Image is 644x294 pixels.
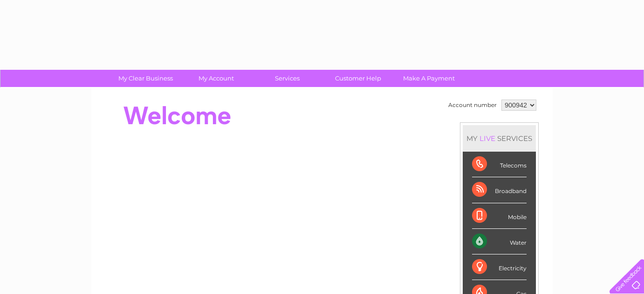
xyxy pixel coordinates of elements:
div: Telecoms [472,152,527,177]
a: Make A Payment [391,70,467,87]
a: Services [249,70,326,87]
a: My Clear Business [107,70,184,87]
a: Customer Help [320,70,397,87]
td: Account number [446,97,499,113]
div: Broadband [472,177,527,203]
div: LIVE [478,134,497,143]
div: Water [472,229,527,254]
a: My Account [178,70,255,87]
div: Mobile [472,203,527,229]
div: Electricity [472,254,527,280]
div: MY SERVICES [463,125,536,152]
